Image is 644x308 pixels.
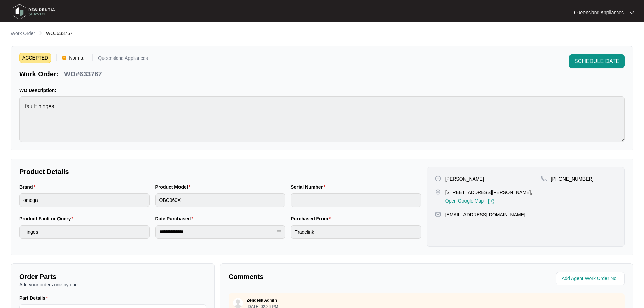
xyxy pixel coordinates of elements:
[435,175,441,182] img: user-pin
[445,198,494,205] a: Open Google Map
[98,56,148,63] p: Queensland Appliances
[38,30,43,36] img: chevron-right
[155,215,196,222] label: Date Purchased
[155,193,286,207] input: Product Model
[247,298,277,303] p: Zendesk Admin
[233,298,243,308] img: user.svg
[574,57,619,65] span: SCHEDULE DATE
[19,281,206,288] p: Add your orders one by one
[19,193,150,207] input: Brand
[541,175,547,182] img: map-pin
[291,215,333,222] label: Purchased From
[551,175,594,182] p: [PHONE_NUMBER]
[435,189,441,195] img: map-pin
[19,272,206,281] p: Order Parts
[46,31,73,36] span: WO#633767
[488,198,494,205] img: Link-External
[64,69,102,79] p: WO#633767
[19,53,51,63] span: ACCEPTED
[445,189,532,196] p: [STREET_ADDRESS][PERSON_NAME],
[630,11,634,14] img: dropdown arrow
[11,30,35,37] p: Work Order
[445,211,525,218] p: [EMAIL_ADDRESS][DOMAIN_NAME]
[66,53,87,63] span: Normal
[291,184,328,190] label: Serial Number
[19,69,58,79] p: Work Order:
[445,175,484,182] p: [PERSON_NAME]
[19,96,625,142] textarea: fault: hinges
[19,225,150,239] input: Product Fault or Query
[19,167,421,176] p: Product Details
[62,56,66,60] img: Vercel Logo
[19,184,38,190] label: Brand
[291,225,421,239] input: Purchased From
[159,228,276,235] input: Date Purchased
[155,184,193,190] label: Product Model
[291,193,421,207] input: Serial Number
[19,215,76,222] label: Product Fault or Query
[562,275,621,283] input: Add Agent Work Order No.
[19,294,51,301] label: Part Details
[9,30,37,38] a: Work Order
[574,9,624,16] p: Queensland Appliances
[19,87,625,94] p: WO Description:
[569,54,625,68] button: SCHEDULE DATE
[10,2,57,22] img: residentia service logo
[229,272,422,281] p: Comments
[435,211,441,217] img: map-pin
